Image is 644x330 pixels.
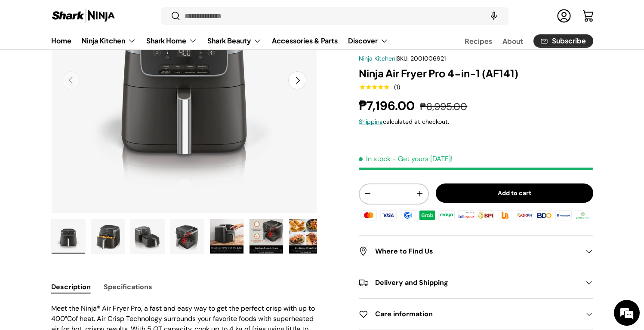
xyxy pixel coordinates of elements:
img: ubp [496,209,515,222]
div: (1) [394,84,400,91]
img: https://sharkninja.com.ph/products/ninja-air-fryer-pro-4-in-1-af141 [52,219,85,254]
img: gcash [398,209,417,222]
span: In stock [359,154,391,163]
a: Shipping [359,118,383,125]
span: Subscribe [552,38,586,45]
summary: Care information [359,299,593,330]
div: 5.0 out of 5.0 stars [359,83,389,91]
nav: Secondary [444,32,593,49]
p: - Get yours [DATE]! [392,154,453,163]
span: SKU: [397,55,409,62]
img: maya [437,209,456,222]
img: grabpay [418,209,437,222]
img: Shark Ninja Philippines [51,8,116,24]
strong: ₱7,196.00 [359,98,417,114]
a: About [502,33,523,49]
img: Ninja Air Fryer Pro 4-in-1 (AF141) [210,219,243,254]
h2: Care information [359,309,579,319]
button: Add to cart [436,183,593,203]
summary: Delivery and Shipping [359,267,593,298]
img: Ninja Air Fryer Pro 4-in-1 (AF141) [91,219,125,254]
a: Ninja Kitchen [359,55,395,62]
span: ★★★★★ [359,83,389,92]
summary: Shark Home [141,32,202,49]
speech-search-button: Search by voice [480,7,508,26]
img: Ninja Air Fryer Pro 4-in-1 (AF141) [289,219,323,254]
img: landbank [573,209,592,222]
h2: Delivery and Shipping [359,278,579,288]
img: bdo [535,209,554,222]
img: Ninja Air Fryer Pro 4-in-1 (AF141) [250,219,283,254]
img: billease [457,209,476,222]
button: Description [51,277,91,296]
div: calculated at checkout. [359,117,593,126]
summary: Discover [343,32,394,49]
summary: Shark Beauty [202,32,267,49]
h1: Ninja Air Fryer Pro 4-in-1 (AF141) [359,67,593,80]
img: Ninja Air Fryer Pro 4-in-1 (AF141) [170,219,204,254]
h2: Where to Find Us [359,246,579,257]
s: ₱8,995.00 [420,100,467,113]
span: 2001006921 [410,55,446,62]
img: qrph [515,209,534,222]
summary: Where to Find Us [359,236,593,267]
a: Home [51,32,71,49]
img: master [359,209,378,222]
span: °C [65,314,72,323]
button: Specifications [104,277,152,296]
img: metrobank [554,209,573,222]
nav: Primary [51,32,388,49]
summary: Ninja Kitchen [77,32,141,49]
a: Recipes [465,33,492,49]
img: visa [379,209,397,222]
img: bpi [476,209,495,222]
span: | [395,55,446,62]
img: Ninja Air Fryer Pro 4-in-1 (AF141) [131,219,164,254]
a: Subscribe [533,34,593,48]
a: Accessories & Parts [272,32,338,49]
